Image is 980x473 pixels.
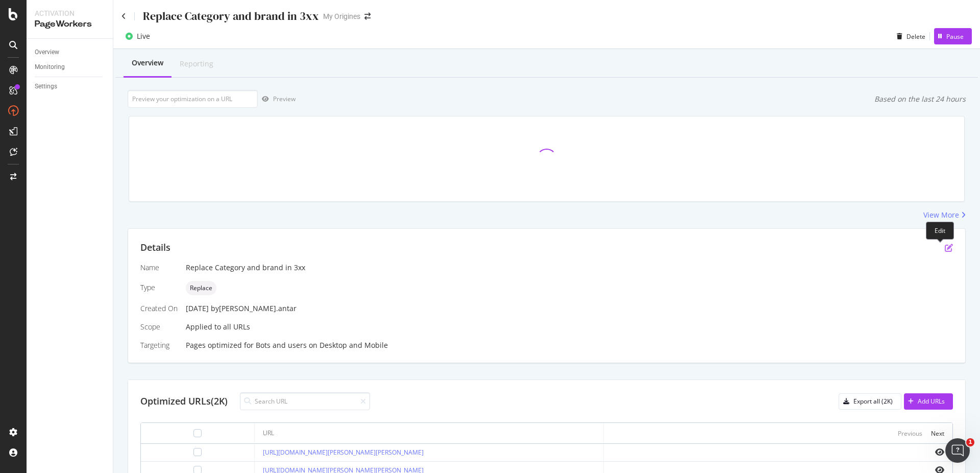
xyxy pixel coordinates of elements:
div: Pages optimized for on [186,340,953,350]
span: Replace [190,285,212,291]
button: Add URLs [904,393,953,410]
input: Preview your optimization on a URL [128,90,258,108]
button: Preview [258,91,296,107]
div: View More [923,210,959,220]
div: Activation [35,8,105,18]
div: Next [931,429,944,438]
button: Next [931,427,944,439]
button: Previous [898,427,922,439]
div: Scope [140,322,178,332]
div: Details [140,241,170,254]
div: Overview [132,58,163,68]
i: eye [935,448,944,456]
div: by [PERSON_NAME].antar [211,303,297,314]
a: Overview [35,47,106,58]
div: Settings [35,81,57,92]
a: View More [923,210,966,220]
div: Pause [946,32,964,41]
input: Search URL [240,392,370,410]
div: Type [140,282,178,293]
div: Export all (2K) [853,397,893,406]
div: PageWorkers [35,18,105,30]
div: Applied to all URLs [140,263,953,350]
div: My Origines [323,11,360,21]
button: Pause [934,28,972,44]
div: Created On [140,303,178,314]
div: pen-to-square [945,244,953,252]
a: Settings [35,81,106,92]
div: Reporting [180,59,213,69]
div: URL [263,429,274,438]
a: Click to go back [121,13,126,20]
span: 1 [966,438,974,446]
a: [URL][DOMAIN_NAME][PERSON_NAME][PERSON_NAME] [263,448,424,457]
div: [DATE] [186,303,953,314]
div: Monitoring [35,62,65,73]
div: Preview [273,94,296,103]
div: Overview [35,47,59,58]
div: Based on the last 24 hours [874,94,966,104]
div: Optimized URLs (2K) [140,395,228,408]
div: Live [137,31,150,41]
div: Previous [898,429,922,438]
div: neutral label [186,281,216,295]
a: Monitoring [35,62,106,73]
div: Targeting [140,340,178,350]
div: Edit [926,222,954,240]
div: Replace Category and brand in 3xx [186,263,953,273]
div: Bots and users [256,340,307,350]
div: Desktop and Mobile [320,340,388,350]
div: Name [140,263,178,273]
div: arrow-right-arrow-left [364,13,371,20]
div: Delete [906,32,925,41]
button: Delete [893,28,925,44]
iframe: Intercom live chat [945,438,970,463]
div: Add URLs [918,397,945,406]
button: Export all (2K) [839,393,901,410]
div: Replace Category and brand in 3xx [143,8,319,24]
